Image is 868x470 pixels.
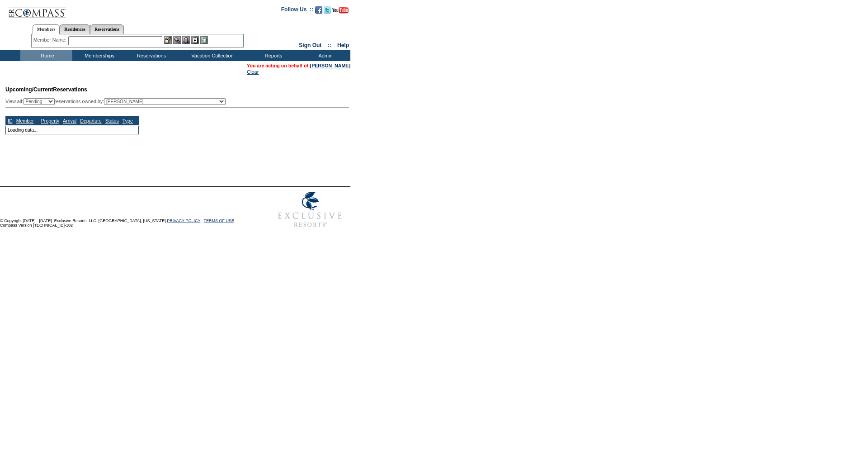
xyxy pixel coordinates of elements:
[191,36,199,44] img: Reservations
[164,36,172,44] img: b_edit.gif
[173,36,181,44] img: View
[72,50,124,61] td: Memberships
[182,36,190,44] img: Impersonate
[8,118,13,123] a: ID
[176,50,246,61] td: Vacation Collection
[80,118,101,123] a: Departure
[167,218,200,223] a: PRIVACY POLICY
[90,24,124,34] a: Reservations
[123,118,133,123] a: Type
[324,6,331,14] img: Follow us on Twitter
[5,86,87,93] span: Reservations
[41,118,59,123] a: Property
[324,9,331,14] a: Follow us on Twitter
[5,98,230,105] div: View all: reservations owned by:
[6,125,139,134] td: Loading data...
[315,6,322,14] img: Become our fan on Facebook
[269,187,350,232] img: Exclusive Resorts
[247,63,350,68] span: You are acting on behalf of:
[124,50,176,61] td: Reservations
[33,36,68,44] div: Member Name:
[60,24,90,34] a: Residences
[246,50,298,61] td: Reports
[310,63,350,68] a: [PERSON_NAME]
[299,42,321,48] a: Sign Out
[328,42,331,48] span: ::
[5,86,53,93] span: Upcoming/Current
[16,118,34,123] a: Member
[33,24,60,34] a: Members
[281,5,313,16] td: Follow Us ::
[298,50,350,61] td: Admin
[332,7,349,14] img: Subscribe to our YouTube Channel
[105,118,119,123] a: Status
[204,218,235,223] a: TERMS OF USE
[332,9,349,14] a: Subscribe to our YouTube Channel
[337,42,349,48] a: Help
[200,36,208,44] img: b_calculator.gif
[63,118,76,123] a: Arrival
[247,69,259,75] a: Clear
[20,50,72,61] td: Home
[315,9,322,14] a: Become our fan on Facebook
